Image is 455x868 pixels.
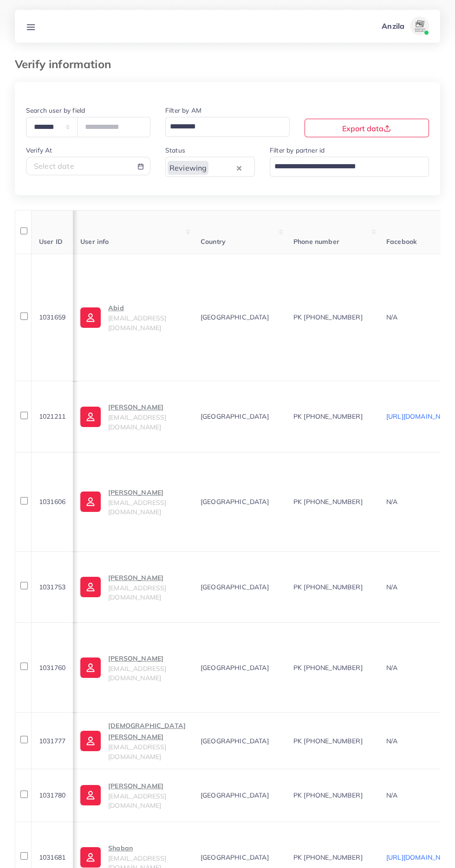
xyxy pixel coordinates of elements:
[80,307,101,328] img: ic-user-info.36bf1079.svg
[201,583,269,591] span: [GEOGRAPHIC_DATA]
[39,583,65,591] span: 1031753
[386,313,397,321] span: N/A
[39,664,65,672] span: 1031760
[39,412,65,421] span: 1021211
[108,487,186,498] p: [PERSON_NAME]
[293,737,363,745] span: PK [PHONE_NUMBER]
[293,412,363,421] span: PK [PHONE_NUMBER]
[108,792,166,810] span: [EMAIL_ADDRESS][DOMAIN_NAME]
[201,237,226,246] span: Country
[80,731,101,751] img: ic-user-info.36bf1079.svg
[201,664,269,672] span: [GEOGRAPHIC_DATA]
[34,161,74,171] span: Select date
[39,737,65,745] span: 1031777
[108,720,186,742] p: [DEMOGRAPHIC_DATA][PERSON_NAME]
[342,124,391,133] span: Export data
[201,853,269,862] span: [GEOGRAPHIC_DATA]
[293,313,363,321] span: PK [PHONE_NUMBER]
[108,314,166,332] span: [EMAIL_ADDRESS][DOMAIN_NAME]
[80,572,186,602] a: [PERSON_NAME][EMAIL_ADDRESS][DOMAIN_NAME]
[410,17,429,35] img: avatar
[293,498,363,506] span: PK [PHONE_NUMBER]
[80,237,109,246] span: User info
[26,146,52,155] label: Verify At
[80,847,101,868] img: ic-user-info.36bf1079.svg
[293,791,363,799] span: PK [PHONE_NUMBER]
[209,159,234,174] input: Search for option
[108,498,166,516] span: [EMAIL_ADDRESS][DOMAIN_NAME]
[386,237,417,246] span: Facebook
[293,664,363,672] span: PK [PHONE_NUMBER]
[270,157,429,177] div: Search for option
[167,119,278,134] input: Search for option
[80,780,186,811] a: [PERSON_NAME][EMAIL_ADDRESS][DOMAIN_NAME]
[39,237,63,246] span: User ID
[382,20,404,32] p: Anzila
[201,737,269,745] span: [GEOGRAPHIC_DATA]
[305,119,429,137] button: Export data
[80,407,101,427] img: ic-user-info.36bf1079.svg
[293,583,363,591] span: PK [PHONE_NUMBER]
[386,583,397,591] span: N/A
[165,117,290,137] div: Search for option
[108,584,166,601] span: [EMAIL_ADDRESS][DOMAIN_NAME]
[108,302,186,313] p: Abid
[108,743,166,760] span: [EMAIL_ADDRESS][DOMAIN_NAME]
[15,57,118,71] h3: Verify information
[80,302,186,332] a: Abid[EMAIL_ADDRESS][DOMAIN_NAME]
[80,487,186,517] a: [PERSON_NAME][EMAIL_ADDRESS][DOMAIN_NAME]
[377,17,433,35] a: Anzilaavatar
[26,106,85,115] label: Search user by field
[168,161,208,174] span: Reviewing
[386,664,397,672] span: N/A
[108,664,166,682] span: [EMAIL_ADDRESS][DOMAIN_NAME]
[39,498,65,506] span: 1031606
[201,498,269,506] span: [GEOGRAPHIC_DATA]
[165,106,201,115] label: Filter by AM
[293,853,363,862] span: PK [PHONE_NUMBER]
[201,313,269,321] span: [GEOGRAPHIC_DATA]
[80,785,101,805] img: ic-user-info.36bf1079.svg
[80,491,101,512] img: ic-user-info.36bf1079.svg
[108,842,186,854] p: Shaban
[108,402,186,413] p: [PERSON_NAME]
[80,577,101,597] img: ic-user-info.36bf1079.svg
[108,413,166,431] span: [EMAIL_ADDRESS][DOMAIN_NAME]
[386,498,397,506] span: N/A
[39,853,65,862] span: 1031681
[80,653,186,683] a: [PERSON_NAME][EMAIL_ADDRESS][DOMAIN_NAME]
[165,157,255,177] div: Search for option
[201,791,269,799] span: [GEOGRAPHIC_DATA]
[386,737,397,745] span: N/A
[108,780,186,791] p: [PERSON_NAME]
[39,313,65,321] span: 1031659
[237,162,241,173] button: Clear Selected
[271,159,417,174] input: Search for option
[165,146,185,155] label: Status
[108,572,186,583] p: [PERSON_NAME]
[293,237,339,246] span: Phone number
[39,791,65,799] span: 1031780
[386,791,397,799] span: N/A
[80,402,186,432] a: [PERSON_NAME][EMAIL_ADDRESS][DOMAIN_NAME]
[80,720,186,761] a: [DEMOGRAPHIC_DATA][PERSON_NAME][EMAIL_ADDRESS][DOMAIN_NAME]
[108,653,186,664] p: [PERSON_NAME]
[201,412,269,421] span: [GEOGRAPHIC_DATA]
[270,146,325,155] label: Filter by partner id
[80,657,101,678] img: ic-user-info.36bf1079.svg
